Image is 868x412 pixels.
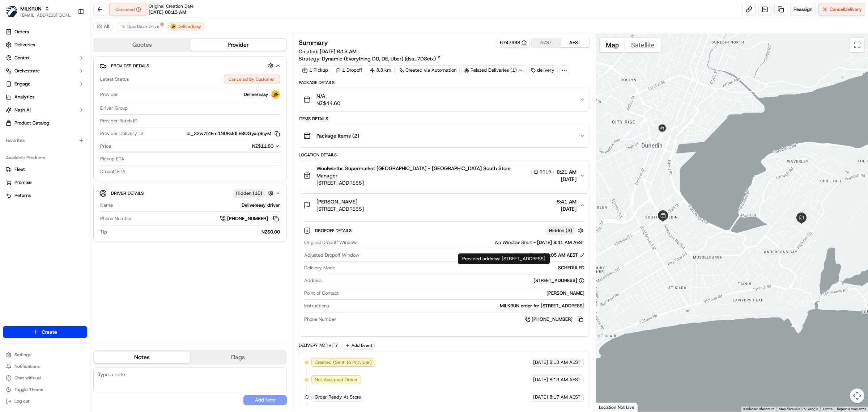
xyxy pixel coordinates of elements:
span: Tip [100,229,107,235]
span: Phone Number [304,316,336,323]
a: [PHONE_NUMBER] [524,315,584,323]
div: 3 [658,130,667,140]
img: delivereasy_logo.png [170,24,176,29]
span: [DATE] [557,205,576,213]
button: Provider [190,39,286,51]
button: Nash AI [3,104,87,116]
button: Notes [94,352,190,363]
span: [DATE] 8:13 AM [320,48,357,55]
span: [DATE] 8:41 AM AEST [537,239,584,246]
span: Driver Details [111,190,144,196]
div: Strategy: [299,55,441,62]
div: Favorites [3,135,87,146]
div: Provided address: [STREET_ADDRESS] [458,253,550,264]
div: 1 [639,117,648,126]
span: Phone Number [100,215,132,222]
span: NZ$44.60 [316,100,340,107]
button: Toggle Theme [3,384,87,395]
div: delivery [528,65,558,75]
span: N/A [316,92,340,100]
button: N/ANZ$44.60 [299,88,590,111]
div: 1 Dropoff [333,65,365,75]
button: Show street map [600,38,625,52]
span: Reassign [793,6,812,13]
span: Chat with us! [14,375,41,381]
button: Log out [3,396,87,406]
div: Available Products [3,152,87,164]
span: Nash AI [14,107,31,113]
button: Toggle fullscreen view [850,38,864,52]
button: MILKRUN [20,5,42,12]
span: No Window Start [495,239,532,246]
button: MILKRUNMILKRUN[EMAIL_ADDRESS][DOMAIN_NAME] [3,3,75,20]
span: [DATE] [533,377,548,383]
span: Analytics [14,94,34,100]
button: Show satellite imagery [625,38,661,52]
a: Dynamic (Everything DD, DE, Uber) (dss_7D8eix) [322,55,441,62]
button: DeliverEasy [167,22,204,31]
span: Woolworths Supermarket [GEOGRAPHIC_DATA] - [GEOGRAPHIC_DATA] South Store Manager [316,165,530,179]
button: Hidden (3) [546,226,585,235]
div: Delivery Activity [299,342,338,348]
span: DeliverEasy [178,24,201,29]
span: DoorDash Drive [127,24,159,29]
div: 3.3 km [367,65,395,75]
div: [STREET_ADDRESS] [533,277,584,284]
span: Provider Delivery ID [100,130,143,137]
div: SCHEDULED [338,265,584,271]
span: Delivery Mode [304,265,335,271]
div: Location Not Live [596,403,638,412]
button: [PERSON_NAME][STREET_ADDRESS]8:41 AM[DATE] [299,194,590,217]
a: Open this area in Google Maps (opens a new window) [598,402,622,412]
span: Hidden ( 10 ) [236,190,262,197]
span: 8:41 AM [557,198,576,205]
span: Original Dropoff Window [304,239,357,246]
div: 1 Pickup [299,65,331,75]
div: Canceled [109,3,147,16]
button: Returns [3,190,87,201]
span: Original Creation Date [149,3,194,9]
span: Dynamic (Everything DD, DE, Uber) (dss_7D8eix) [322,55,436,62]
span: Toggle Theme [14,387,43,392]
span: - [533,239,536,246]
button: Keyboard shortcuts [743,407,774,412]
a: Terms (opens in new tab) [822,407,833,411]
span: Orders [14,29,29,35]
button: Flags [190,352,286,363]
button: Engage [3,78,87,90]
div: 6747398 [500,39,527,46]
a: Product Catalog [3,117,87,129]
span: Dropoff ETA [100,168,125,175]
button: Provider Details [99,60,281,72]
div: MILKRUN order for [STREET_ADDRESS] [332,303,584,309]
span: Latest Status [100,76,129,83]
span: Product Catalog [14,120,49,126]
span: [DATE] 9:05 AM AEST [531,252,578,258]
span: Order Ready At Store [315,394,361,400]
span: Provider [100,91,118,98]
div: [PERSON_NAME][STREET_ADDRESS]8:41 AM[DATE] [299,217,590,336]
span: 8:21 AM [557,168,576,176]
button: Woolworths Supermarket [GEOGRAPHIC_DATA] - [GEOGRAPHIC_DATA] South Store Manager9018[STREET_ADDRE... [299,160,590,191]
span: Promise [14,179,31,186]
button: Promise [3,177,87,188]
button: Hidden (10) [233,189,275,198]
div: Delivereasy driver [116,202,280,209]
span: Hidden ( 3 ) [549,227,572,234]
button: Quotes [94,39,190,51]
button: NZST [532,38,561,47]
span: Not Assigned Driver [315,377,358,383]
div: [PERSON_NAME] [342,290,584,297]
span: NZ$11.80 [252,143,273,149]
button: CancelDelivery [818,3,865,16]
span: [DATE] [557,176,576,183]
span: Fleet [14,166,25,173]
span: Pickup ETA [100,156,124,162]
button: All [93,22,112,31]
span: 8:13 AM AEST [549,359,580,366]
span: Control [14,55,30,61]
span: Notifications [14,363,40,369]
a: Created via Automation [396,65,460,75]
button: Settings [3,350,87,360]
